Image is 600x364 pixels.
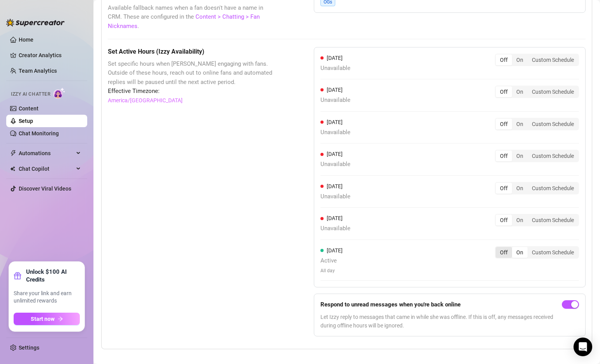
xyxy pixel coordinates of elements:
span: Chat Copilot [19,163,74,175]
span: Available fallback names when a fan doesn't have a name in CRM. These are configured in the . [108,3,275,31]
a: Settings [19,345,39,351]
span: [DATE] [327,151,343,157]
div: segmented control [495,118,579,130]
div: Off [496,247,512,258]
div: On [512,86,528,97]
span: [DATE] [327,215,343,221]
span: Effective Timezone: [108,87,275,96]
div: Open Intercom Messenger [574,338,592,356]
span: [DATE] [327,119,343,125]
div: Off [496,119,512,129]
button: Start nowarrow-right [14,313,80,325]
span: [DATE] [327,247,343,254]
a: Chat Monitoring [19,130,59,136]
div: Custom Schedule [528,215,578,226]
span: Let Izzy reply to messages that came in while she was offline. If this is off, any messages recei... [320,313,559,330]
div: segmented control [495,214,579,226]
img: Chat Copilot [10,166,15,171]
span: Unavailable [320,160,350,169]
span: [DATE] [327,183,343,189]
div: Off [496,54,512,65]
a: Home [19,37,33,43]
span: Automations [19,147,74,159]
span: Unavailable [320,192,350,201]
span: thunderbolt [10,150,16,156]
span: gift [14,272,21,280]
span: Unavailable [320,128,350,137]
span: Unavailable [320,96,350,105]
div: segmented control [495,54,579,66]
div: Custom Schedule [528,247,578,258]
div: On [512,247,528,258]
strong: Unlock $100 AI Credits [26,268,80,283]
div: Custom Schedule [528,119,578,129]
a: Creator Analytics [19,49,81,61]
div: On [512,215,528,226]
div: Custom Schedule [528,54,578,65]
div: segmented control [495,150,579,162]
div: On [512,150,528,161]
div: segmented control [495,86,579,98]
div: Custom Schedule [528,150,578,161]
div: Custom Schedule [528,86,578,97]
a: Setup [19,118,33,124]
img: AI Chatter [53,87,65,99]
div: On [512,183,528,194]
div: On [512,54,528,65]
strong: Respond to unread messages when you're back online [320,301,461,308]
span: Unavailable [320,224,350,233]
span: Set specific hours when [PERSON_NAME] engaging with fans. Outside of these hours, reach out to on... [108,59,275,87]
div: Off [496,183,512,194]
span: Start now [31,316,55,322]
a: America/[GEOGRAPHIC_DATA] [108,96,183,105]
div: On [512,119,528,129]
span: [DATE] [327,87,343,93]
span: Share your link and earn unlimited rewards [14,290,80,305]
span: Active [320,256,343,266]
span: Izzy AI Chatter [11,91,50,98]
div: Off [496,150,512,161]
img: logo-BBDzfeDw.svg [6,19,65,26]
span: [DATE] [327,55,343,61]
span: arrow-right [58,316,63,322]
div: Off [496,215,512,226]
h5: Set Active Hours (Izzy Availability) [108,47,275,56]
span: Unavailable [320,64,350,73]
div: segmented control [495,246,579,259]
a: Team Analytics [19,68,57,74]
a: Discover Viral Videos [19,185,71,192]
div: Custom Schedule [528,183,578,194]
div: Off [496,86,512,97]
span: All day [320,267,343,275]
a: Content [19,105,39,112]
div: segmented control [495,182,579,194]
